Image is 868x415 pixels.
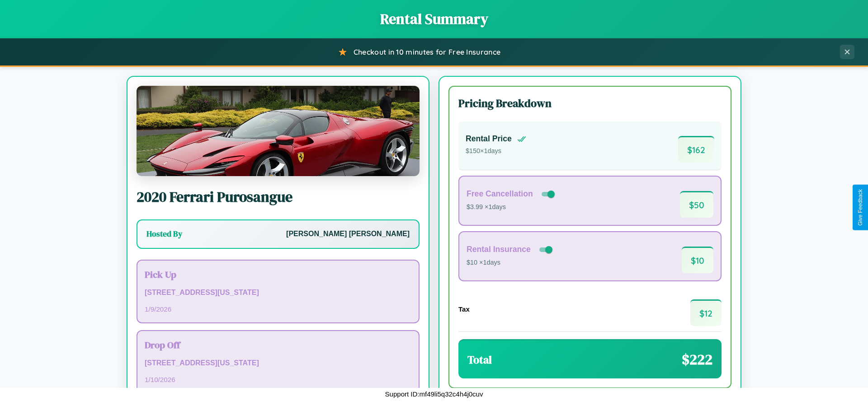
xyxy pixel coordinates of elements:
[467,352,492,367] h3: Total
[678,136,714,163] span: $ 162
[467,257,554,269] p: $10 × 1 days
[690,299,722,326] span: $ 12
[286,228,410,241] p: [PERSON_NAME] [PERSON_NAME]
[137,86,420,176] img: Ferrari Purosangue
[145,268,411,281] h3: Pick Up
[467,189,533,199] h4: Free Cancellation
[145,286,411,299] p: [STREET_ADDRESS][US_STATE]
[458,305,470,313] h4: Tax
[466,145,526,157] p: $ 150 × 1 days
[458,96,722,111] h3: Pricing Breakdown
[354,47,500,56] span: Checkout in 10 minutes for Free Insurance
[145,338,411,351] h3: Drop Off
[857,189,863,226] div: Give Feedback
[146,228,182,239] h3: Hosted By
[145,373,411,386] p: 1 / 10 / 2026
[467,245,531,254] h4: Rental Insurance
[145,303,411,315] p: 1 / 9 / 2026
[682,350,712,369] span: $ 222
[145,357,411,370] p: [STREET_ADDRESS][US_STATE]
[385,388,483,400] p: Support ID: mf49li5q32c4h4j0cuv
[680,191,713,218] span: $ 50
[466,134,512,144] h4: Rental Price
[682,247,713,273] span: $ 10
[9,9,859,29] h1: Rental Summary
[137,187,420,207] h2: 2020 Ferrari Purosangue
[467,201,557,213] p: $3.99 × 1 days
